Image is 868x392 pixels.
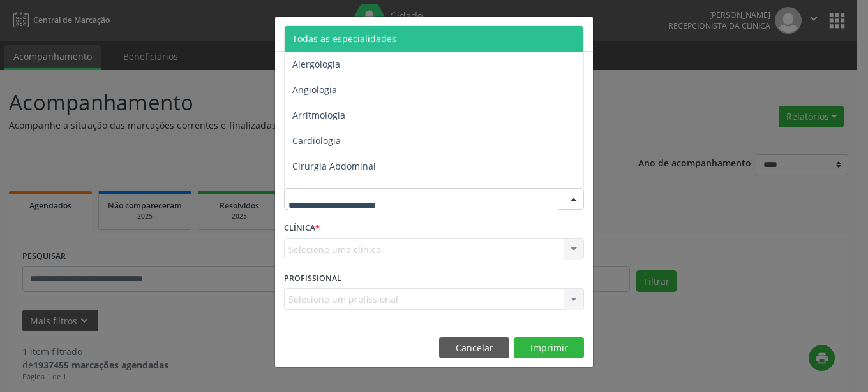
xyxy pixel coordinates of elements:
button: Imprimir [514,337,584,359]
span: Angiologia [292,83,337,96]
span: Cardiologia [292,134,341,147]
h5: Relatório de agendamentos [284,25,430,42]
span: Arritmologia [292,109,345,121]
span: Cirurgia Abdominal [292,160,376,172]
label: PROFISSIONAL [284,268,341,288]
span: Todas as especialidades [292,33,396,45]
span: Alergologia [292,58,340,70]
label: CLÍNICA [284,219,320,238]
button: Cancelar [439,337,509,359]
span: Cirurgia Bariatrica [292,185,371,198]
button: Close [567,17,593,48]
